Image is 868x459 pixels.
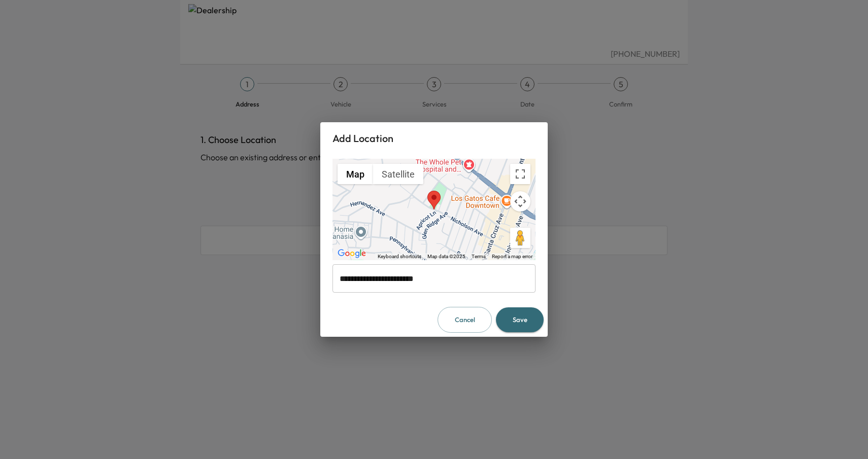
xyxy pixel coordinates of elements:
button: Show satellite imagery [373,164,423,184]
button: Cancel [438,307,492,333]
button: Show street map [338,164,373,184]
a: Terms (opens in new tab) [472,254,486,259]
a: Report a map error [492,254,532,259]
img: Google [335,247,369,260]
h2: Add Location [320,122,548,155]
a: Open this area in Google Maps (opens a new window) [335,247,369,260]
button: Keyboard shortcuts [378,253,421,260]
button: Toggle fullscreen view [510,164,530,184]
button: Drag Pegman onto the map to open Street View [510,228,530,248]
button: Map camera controls [510,191,530,211]
button: Save [496,307,544,332]
span: Map data ©2025 [427,254,465,259]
